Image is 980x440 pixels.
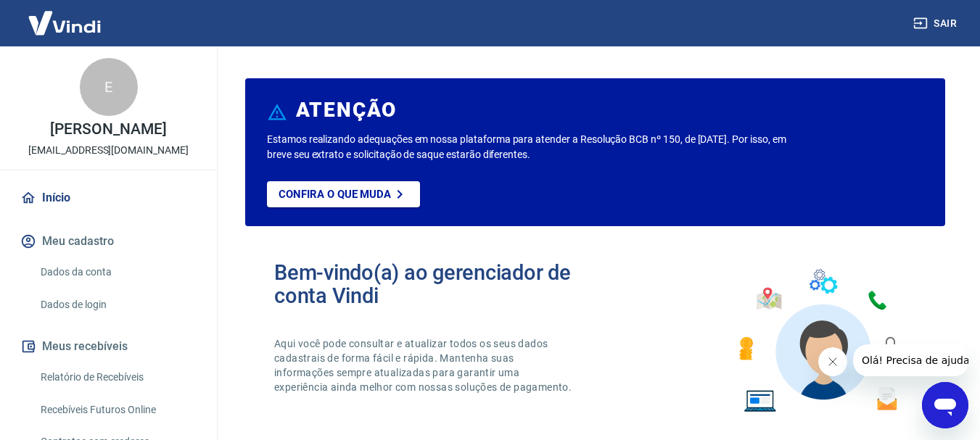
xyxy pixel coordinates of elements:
p: [PERSON_NAME] [50,122,166,137]
iframe: Botão para abrir a janela de mensagens [922,382,968,428]
a: Início [17,182,199,214]
img: Imagem de um avatar masculino com diversos icones exemplificando as funcionalidades do gerenciado... [726,261,916,421]
button: Sair [910,10,963,37]
p: Confira o que muda [279,188,391,201]
button: Meus recebíveis [17,331,199,362]
div: E [80,58,138,116]
button: Meu cadastro [17,225,199,257]
p: Estamos realizando adequações em nossa plataforma para atender a Resolução BCB nº 150, de [DATE].... [267,132,792,162]
img: Vindi [17,1,112,45]
a: Relatório de Recebíveis [35,362,199,392]
h6: ATENÇÃO [296,103,397,117]
iframe: Mensagem da empresa [853,344,968,376]
a: Recebíveis Futuros Online [35,395,199,425]
p: [EMAIL_ADDRESS][DOMAIN_NAME] [28,143,189,158]
h2: Bem-vindo(a) ao gerenciador de conta Vindi [274,261,596,307]
p: Aqui você pode consultar e atualizar todos os seus dados cadastrais de forma fácil e rápida. Mant... [274,336,575,394]
a: Dados da conta [35,257,199,287]
a: Confira o que muda [267,181,420,207]
span: Olá! Precisa de ajuda? [9,10,122,22]
a: Dados de login [35,290,199,320]
iframe: Fechar mensagem [818,347,847,376]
